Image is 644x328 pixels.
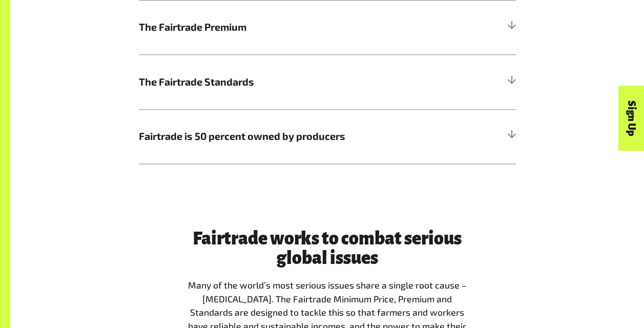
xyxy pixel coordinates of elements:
[139,74,422,90] span: The Fairtrade Standards
[139,19,422,35] span: The Fairtrade Premium
[188,230,467,269] h3: Fairtrade works to combat serious global issues
[139,129,422,144] span: Fairtrade is 50 percent owned by producers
